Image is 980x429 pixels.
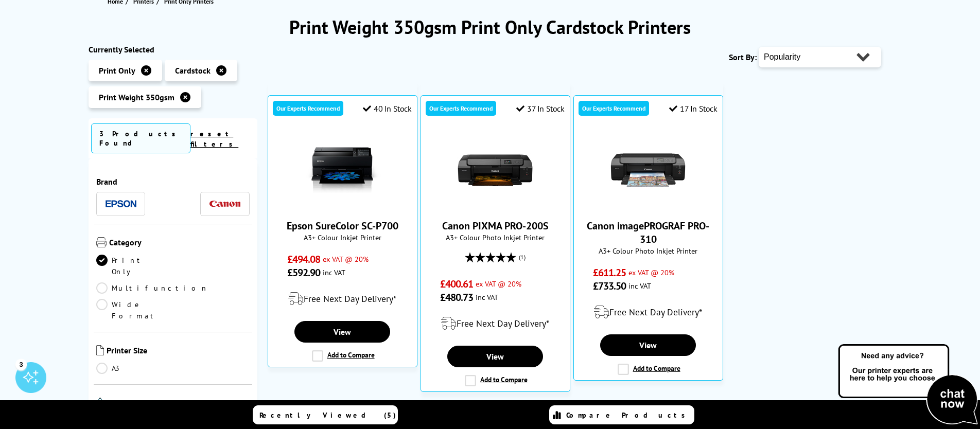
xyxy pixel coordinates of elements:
[96,345,104,355] img: Printer Size
[579,246,717,256] span: A3+ Colour Photo Inkjet Printer
[609,132,687,209] img: Canon imagePROGRAF PRO-310
[593,279,626,293] span: £733.50
[106,200,136,208] img: Epson
[609,201,687,211] a: Canon imagePROGRAF PRO-310
[442,219,549,233] a: Canon PIXMA PRO-200S
[96,237,107,247] img: Category
[304,132,381,209] img: Epson SureColor SC-P700
[516,103,564,114] div: 37 In Stock
[273,233,412,242] span: A3+ Colour Inkjet Printer
[566,410,691,420] span: Compare Products
[304,201,381,211] a: Epson SureColor SC-P700
[15,359,27,370] div: 3
[476,279,521,289] span: ex VAT @ 20%
[89,44,257,55] div: Currently Selected
[549,405,694,424] a: Compare Products
[440,277,474,291] span: £400.61
[447,346,543,367] a: View
[96,176,250,187] span: Brand
[287,266,321,279] span: £592.90
[96,363,173,374] a: A3
[273,284,412,313] div: modal_delivery
[628,267,674,277] span: ex VAT @ 20%
[99,92,174,102] span: Print Weight 350gsm
[579,298,717,327] div: modal_delivery
[426,233,565,242] span: A3+ Colour Photo Inkjet Printer
[519,247,526,267] span: (1)
[107,398,250,410] span: Colour or Mono
[99,65,135,76] span: Print Only
[273,101,343,116] div: Our Experts Recommend
[107,345,250,357] span: Printer Size
[628,281,651,291] span: inc VAT
[836,343,980,427] img: Open Live Chat window
[323,267,345,277] span: inc VAT
[96,282,208,294] a: Multifunction
[209,198,240,210] a: Canon
[96,255,173,277] a: Print Only
[440,291,474,304] span: £480.73
[96,398,104,408] img: Colour or Mono
[190,129,238,149] a: reset filters
[287,219,398,233] a: Epson SureColor SC-P700
[363,103,411,114] div: 40 In Stock
[600,334,696,356] a: View
[465,375,528,386] label: Add to Compare
[106,198,136,210] a: Epson
[109,237,250,249] span: Category
[175,65,211,76] span: Cardstock
[294,321,390,343] a: View
[287,253,321,266] span: £494.08
[323,254,369,264] span: ex VAT @ 20%
[91,123,190,153] span: 3 Products Found
[457,132,534,209] img: Canon PIXMA PRO-200S
[587,219,709,246] a: Canon imagePROGRAF PRO-310
[253,405,398,424] a: Recently Viewed (5)
[312,350,375,362] label: Add to Compare
[729,52,757,62] span: Sort By:
[457,201,534,211] a: Canon PIXMA PRO-200S
[96,299,173,321] a: Wide Format
[476,292,498,302] span: inc VAT
[669,103,717,114] div: 17 In Stock
[618,364,680,375] label: Add to Compare
[209,201,240,207] img: Canon
[259,410,396,420] span: Recently Viewed (5)
[426,101,496,116] div: Our Experts Recommend
[89,15,891,39] h1: Print Weight 350gsm Print Only Cardstock Printers
[593,266,626,279] span: £611.25
[579,101,649,116] div: Our Experts Recommend
[426,309,565,338] div: modal_delivery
